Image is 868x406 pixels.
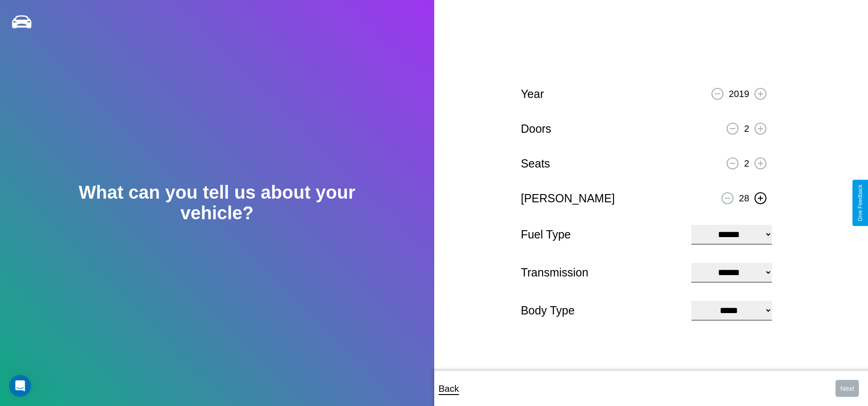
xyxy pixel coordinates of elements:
p: 2019 [729,86,749,102]
p: Body Type [521,300,682,321]
iframe: Intercom live chat [9,375,31,397]
p: 2 [744,120,749,137]
p: Year [521,84,544,104]
h2: What can you tell us about your vehicle? [43,182,391,223]
p: 28 [739,190,749,206]
p: Transmission [521,262,682,283]
p: 2 [744,155,749,172]
button: Next [836,380,859,397]
div: Give Feedback [857,184,863,222]
p: Seats [521,153,550,174]
p: Doors [521,119,551,139]
p: Fuel Type [521,224,682,245]
p: [PERSON_NAME] [521,188,615,209]
p: Back [439,380,459,397]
